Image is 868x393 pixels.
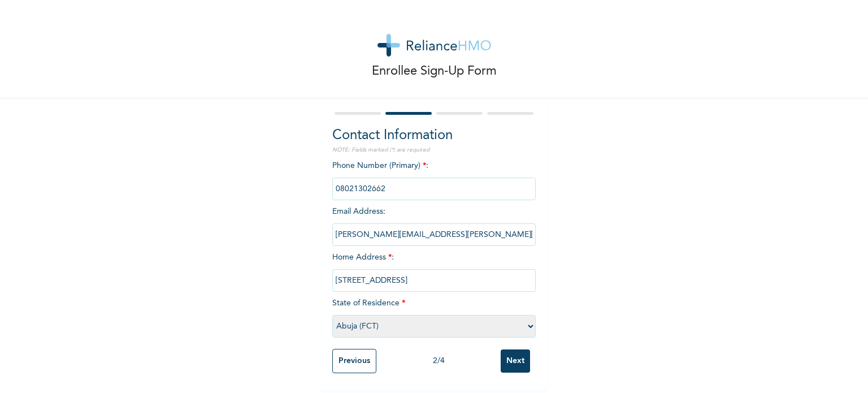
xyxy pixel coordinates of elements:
span: State of Residence [332,299,536,330]
div: 2 / 4 [376,355,501,367]
p: NOTE: Fields marked (*) are required [332,146,536,154]
h2: Contact Information [332,126,536,146]
input: Enter email Address [332,223,536,246]
p: Enrollee Sign-Up Form [372,62,497,81]
span: Home Address : [332,253,536,284]
input: Enter home address [332,269,536,292]
input: Previous [332,349,376,373]
input: Enter Primary Phone Number [332,178,536,200]
span: Phone Number (Primary) : [332,162,536,193]
img: logo [377,34,491,57]
span: Email Address : [332,208,536,239]
input: Next [501,349,530,373]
